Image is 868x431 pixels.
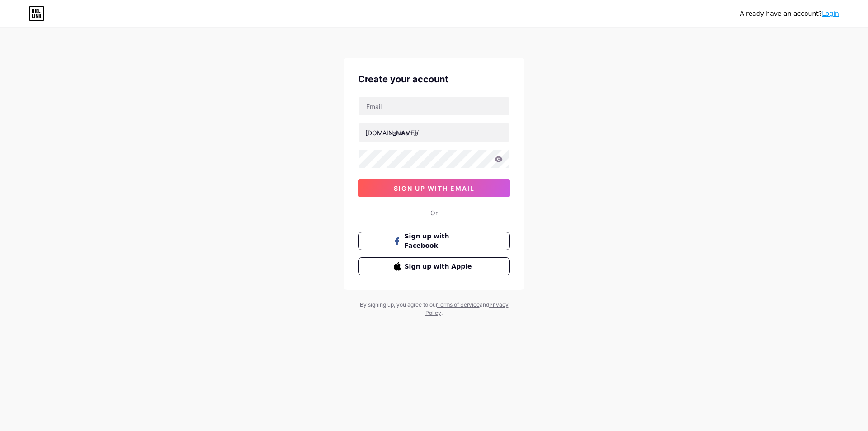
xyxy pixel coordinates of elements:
span: Sign up with Apple [405,262,475,271]
span: Sign up with Facebook [405,232,475,251]
span: sign up with email [394,185,475,192]
button: Sign up with Facebook [358,232,510,250]
input: Email [359,97,509,115]
input: username [359,123,509,142]
div: Create your account [358,72,510,86]
a: Login [822,10,839,17]
div: [DOMAIN_NAME]/ [365,128,419,137]
a: Terms of Service [437,301,480,308]
button: sign up with email [358,179,510,197]
div: Or [430,208,438,218]
div: By signing up, you agree to our and . [357,301,511,317]
div: Already have an account? [740,9,839,19]
button: Sign up with Apple [358,257,510,275]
